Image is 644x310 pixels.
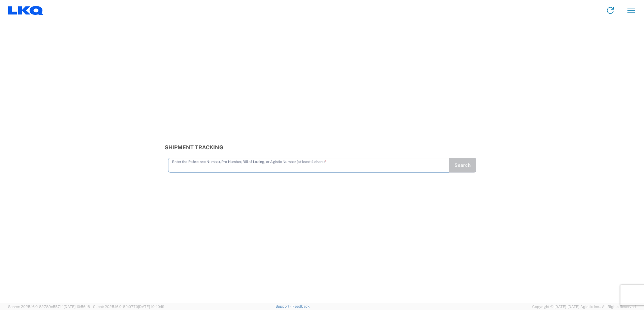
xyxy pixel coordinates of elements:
[276,304,292,308] a: Support
[8,305,90,309] span: Server: 2025.16.0-82789e55714
[138,305,164,309] span: [DATE] 10:40:19
[532,304,636,310] span: Copyright © [DATE]-[DATE] Agistix Inc., All Rights Reserved
[165,144,480,151] h3: Shipment Tracking
[93,305,164,309] span: Client: 2025.16.0-8fc0770
[64,305,90,309] span: [DATE] 10:56:16
[292,304,310,308] a: Feedback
